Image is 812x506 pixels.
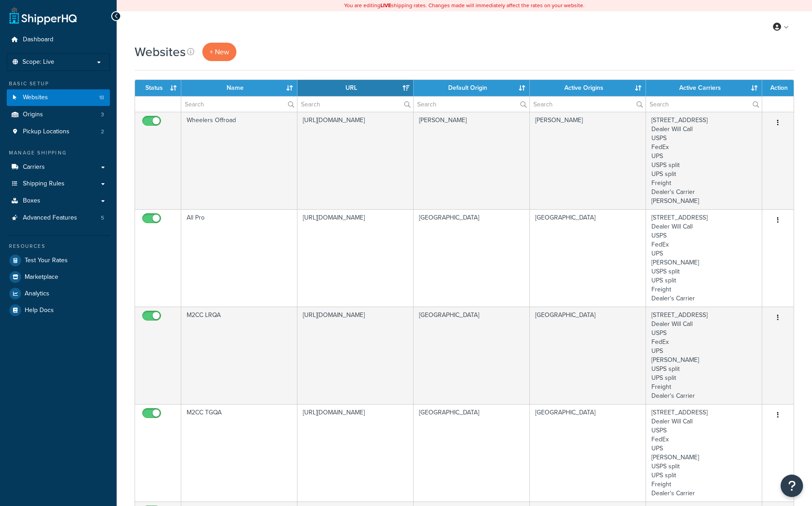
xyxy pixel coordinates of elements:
td: [URL][DOMAIN_NAME] [297,112,414,209]
span: 5 [101,214,104,222]
li: Advanced Features [7,210,110,226]
th: Active Origins: activate to sort column ascending [530,80,646,96]
button: Open Resource Center [781,475,803,497]
span: Pickup Locations [23,128,70,136]
span: Websites [23,94,48,101]
th: Active Carriers: activate to sort column ascending [646,80,762,96]
td: [PERSON_NAME] [530,112,646,209]
td: [GEOGRAPHIC_DATA] [414,209,530,307]
td: [STREET_ADDRESS] Dealer Will Call USPS FedEx UPS [PERSON_NAME] USPS split UPS split Freight Deale... [646,307,762,404]
th: Default Origin: activate to sort column ascending [414,80,530,96]
a: ShipperHQ Home [9,7,77,25]
th: Name: activate to sort column ascending [181,80,297,96]
span: Help Docs [25,307,54,314]
a: Boxes [7,193,110,209]
li: Origins [7,106,110,123]
td: M2CC LRQA [181,307,297,404]
a: Shipping Rules [7,176,110,192]
a: Dashboard [7,31,110,48]
span: Dashboard [23,36,53,44]
td: M2CC TGQA [181,404,297,502]
input: Search [297,97,413,112]
span: Marketplace [25,273,58,281]
a: Carriers [7,159,110,176]
div: Manage Shipping [7,149,110,157]
li: Websites [7,89,110,106]
td: Wheelers Offroad [181,112,297,209]
input: Search [646,97,762,112]
a: Pickup Locations 2 [7,123,110,140]
td: [URL][DOMAIN_NAME] [297,307,414,404]
span: Scope: Live [22,58,54,66]
span: 3 [101,111,104,119]
th: Action [762,80,794,96]
td: [STREET_ADDRESS] Dealer Will Call USPS FedEx UPS USPS split UPS split Freight Dealer's Carrier [P... [646,112,762,209]
td: [GEOGRAPHIC_DATA] [414,404,530,502]
div: Basic Setup [7,80,110,88]
a: Origins 3 [7,106,110,123]
td: [GEOGRAPHIC_DATA] [530,307,646,404]
span: + New [210,47,229,57]
td: [STREET_ADDRESS] Dealer Will Call USPS FedEx UPS [PERSON_NAME] USPS split UPS split Freight Deale... [646,209,762,307]
td: [PERSON_NAME] [414,112,530,209]
input: Search [181,97,297,112]
span: 18 [99,94,104,101]
a: Websites 18 [7,89,110,106]
input: Search [414,97,529,112]
th: Status: activate to sort column ascending [135,80,181,96]
div: Resources [7,242,110,250]
a: + New [202,43,236,61]
span: Carriers [23,163,45,171]
h1: Websites [135,43,186,61]
span: Shipping Rules [23,180,65,188]
td: [GEOGRAPHIC_DATA] [414,307,530,404]
th: URL: activate to sort column ascending [297,80,414,96]
li: Pickup Locations [7,123,110,140]
span: Advanced Features [23,214,77,222]
td: [URL][DOMAIN_NAME] [297,404,414,502]
a: Help Docs [7,302,110,318]
td: [GEOGRAPHIC_DATA] [530,209,646,307]
td: [URL][DOMAIN_NAME] [297,209,414,307]
td: [STREET_ADDRESS] Dealer Will Call USPS FedEx UPS [PERSON_NAME] USPS split UPS split Freight Deale... [646,404,762,502]
b: LIVE [380,1,391,9]
span: Boxes [23,197,40,205]
a: Advanced Features 5 [7,210,110,226]
a: Analytics [7,286,110,302]
a: Test Your Rates [7,252,110,268]
a: Marketplace [7,269,110,285]
input: Search [530,97,646,112]
span: Origins [23,111,43,119]
span: 2 [101,128,104,136]
td: [GEOGRAPHIC_DATA] [530,404,646,502]
span: Analytics [25,290,49,298]
td: All Pro [181,209,297,307]
span: Test Your Rates [25,257,68,264]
